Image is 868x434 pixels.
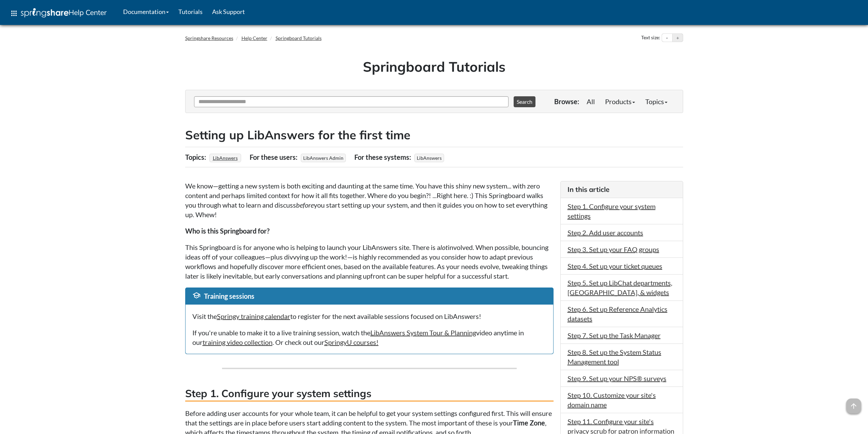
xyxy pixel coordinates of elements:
[21,8,69,17] img: Springshare
[192,291,201,299] span: school
[190,57,678,76] h1: Springboard Tutorials
[250,151,299,164] div: For these users:
[185,386,554,402] h3: Step 1. Configure your system settings
[640,33,662,42] div: Text size:
[514,96,535,107] button: Search
[554,97,579,106] p: Browse:
[568,185,676,194] h3: In this article
[185,227,269,235] strong: Who is this Springboard for?
[185,35,233,41] a: Springshare Resources
[846,399,861,407] a: arrow_upward
[568,279,672,296] a: Step 5. Set up LibChat departments, [GEOGRAPHIC_DATA], & widgets
[568,331,661,339] a: Step 7. Set up the Task Manager
[354,151,413,164] div: For these systems:
[568,262,662,270] a: Step 4. Set up your ticket queues
[185,181,554,219] p: We know—getting a new system is both exciting and daunting at the same time. You have this shiny ...
[324,338,379,346] a: SpringyU courses!
[118,3,174,20] a: Documentation
[203,338,273,346] a: training video collection
[301,154,346,162] span: LibAnswers Admin
[568,202,656,220] a: Step 1. Configure your system settings
[568,391,656,409] a: Step 10. Customize your site's domain name
[568,245,659,253] a: Step 3. Set up your FAQ groups
[440,243,448,251] em: lot
[846,398,861,414] span: arrow_upward
[640,95,673,108] a: Topics
[662,34,672,42] button: Decrease text size
[185,151,208,164] div: Topics:
[568,228,643,237] a: Step 2. Add user accounts
[370,328,476,337] a: LibAnswers System Tour & Planning
[204,292,254,300] span: Training sessions
[192,311,546,321] p: Visit the to register for the next available sessions focused on LibAnswers!
[568,374,666,382] a: Step 9. Set up your NPS® surveys
[241,35,267,41] a: Help Center
[212,153,239,163] a: LibAnswers
[568,305,667,323] a: Step 6. Set up Reference Analytics datasets
[69,8,107,17] span: Help Center
[207,3,250,20] a: Ask Support
[673,34,683,42] button: Increase text size
[568,348,661,366] a: Step 8. Set up the System Status Management tool
[600,95,640,108] a: Products
[414,154,444,162] span: LibAnswers
[192,328,546,347] p: If you're unable to make it to a live training session, watch the video anytime in our . Or check...
[513,419,545,427] strong: Time Zone
[10,9,18,17] span: apps
[185,127,683,143] h2: Setting up LibAnswers for the first time
[185,242,554,281] p: This Springboard is for anyone who is helping to launch your LibAnswers site. There is a involved...
[174,3,207,20] a: Tutorials
[217,312,290,320] a: Springy training calendar
[276,35,322,41] a: Springboard Tutorials
[582,95,600,108] a: All
[296,201,314,209] em: before
[5,3,112,24] a: apps Help Center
